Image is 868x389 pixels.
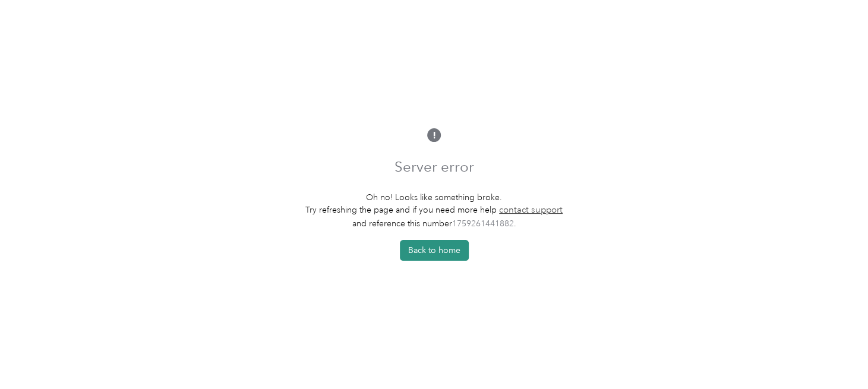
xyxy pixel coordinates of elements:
[394,153,474,181] h1: Server error
[400,240,469,261] button: Back to home
[305,217,563,230] p: and reference this number .
[452,219,514,229] span: 1759261441882
[305,191,563,204] p: Oh no! Looks like something broke.
[305,204,563,217] p: Try refreshing the page and if you need more help
[499,204,563,216] a: contact support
